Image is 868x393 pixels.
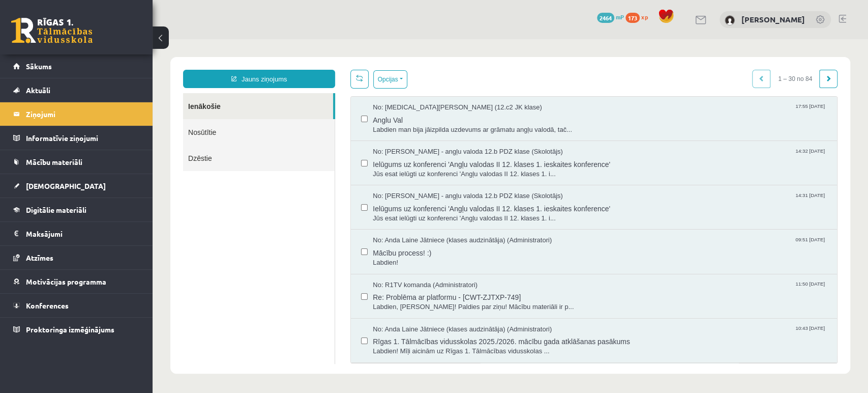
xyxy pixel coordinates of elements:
span: 173 [625,13,640,23]
span: No: Anda Laine Jātniece (klases audzinātāja) (Administratori) [220,196,399,206]
a: Rīgas 1. Tālmācības vidusskola [11,18,93,43]
span: Jūs esat ielūgti uz konferenci 'Angļu valodas II 12. klases 1. i... [220,175,674,184]
span: No: [MEDICAL_DATA][PERSON_NAME] (12.c2 JK klase) [220,64,390,73]
a: Sākums [13,54,140,78]
a: No: [MEDICAL_DATA][PERSON_NAME] (12.c2 JK klase) 17:55 [DATE] Anglu Val Labdien man bija jāizpild... [220,64,674,95]
span: Sākums [26,62,52,71]
span: Digitālie materiāli [26,205,86,214]
span: [DEMOGRAPHIC_DATA] [26,181,106,190]
span: Aktuāli [26,86,50,95]
a: Digitālie materiāli [13,198,140,221]
span: Mācību process! :) [220,206,674,219]
a: Aktuāli [13,78,140,102]
span: No: [PERSON_NAME] - angļu valoda 12.b PDZ klase (Skolotājs) [220,152,410,162]
legend: Informatīvie ziņojumi [26,126,140,150]
a: 173 xp [625,13,653,21]
span: 09:51 [DATE] [641,196,674,204]
span: Labdien, [PERSON_NAME]! Paldies par ziņu! Mācību materiāli ir p... [220,263,674,273]
a: Ziņojumi [13,102,140,126]
a: No: R1TV komanda (Administratori) 11:50 [DATE] Re: Problēma ar platformu - [CWT-ZJTXP-749] Labdie... [220,241,674,273]
span: Labdien! [220,219,674,229]
a: No: [PERSON_NAME] - angļu valoda 12.b PDZ klase (Skolotājs) 14:31 [DATE] Ielūgums uz konferenci '... [220,152,674,184]
a: [PERSON_NAME] [741,14,805,24]
span: mP [616,13,624,21]
a: Ienākošie [31,54,181,80]
a: Maksājumi [13,222,140,245]
a: Informatīvie ziņojumi [13,126,140,150]
img: Jekaterina Zeļeņina [725,15,735,25]
a: Nosūtītie [31,80,182,106]
span: Mācību materiāli [26,157,82,166]
span: 2464 [597,13,614,23]
span: Jūs esat ielūgti uz konferenci 'Angļu valodas II 12. klases 1. i... [220,130,674,140]
a: Proktoringa izmēģinājums [13,318,140,341]
span: 10:43 [DATE] [641,286,674,293]
span: Atzīmes [26,253,53,262]
a: No: [PERSON_NAME] - angļu valoda 12.b PDZ klase (Skolotājs) 14:32 [DATE] Ielūgums uz konferenci '... [220,108,674,139]
button: Opcijas [221,31,255,49]
a: Mācību materiāli [13,150,140,174]
span: Rīgas 1. Tālmācības vidusskolas 2025./2026. mācību gada atklāšanas pasākums [220,295,674,307]
a: Jauns ziņojums [31,31,183,49]
span: 1 – 30 no 84 [618,31,667,49]
a: 2464 mP [597,13,624,21]
a: No: Anda Laine Jātniece (klases audzinātāja) (Administratori) 10:43 [DATE] Rīgas 1. Tālmācības vi... [220,286,674,317]
span: 14:31 [DATE] [641,152,674,160]
span: 14:32 [DATE] [641,108,674,116]
span: No: [PERSON_NAME] - angļu valoda 12.b PDZ klase (Skolotājs) [220,108,410,118]
a: [DEMOGRAPHIC_DATA] [13,174,140,198]
span: Ielūgums uz konferenci 'Angļu valodas II 12. klases 1. ieskaites konference' [220,118,674,130]
span: Labdien man bija jāizpilda uzdevums ar grāmatu angļu valodā, tač... [220,86,674,96]
a: Dzēstie [31,106,182,132]
a: No: Anda Laine Jātniece (klases audzinātāja) (Administratori) 09:51 [DATE] Mācību process! :) Lab... [220,196,674,228]
span: No: Anda Laine Jātniece (klases audzinātāja) (Administratori) [220,286,399,295]
span: Ielūgums uz konferenci 'Angļu valodas II 12. klases 1. ieskaites konference' [220,162,674,175]
span: 11:50 [DATE] [641,241,674,249]
span: 17:55 [DATE] [641,64,674,71]
legend: Ziņojumi [26,102,140,126]
span: Labdien! Mīļi aicinām uz Rīgas 1. Tālmācības vidusskolas ... [220,307,674,317]
a: Konferences [13,294,140,317]
span: Anglu Val [220,73,674,86]
span: xp [641,13,648,21]
a: Motivācijas programma [13,270,140,293]
span: Konferences [26,301,69,310]
a: Atzīmes [13,246,140,269]
legend: Maksājumi [26,222,140,245]
span: Re: Problēma ar platformu - [CWT-ZJTXP-749] [220,250,674,263]
span: Proktoringa izmēģinājums [26,325,114,334]
span: Motivācijas programma [26,277,106,286]
span: No: R1TV komanda (Administratori) [220,241,325,251]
